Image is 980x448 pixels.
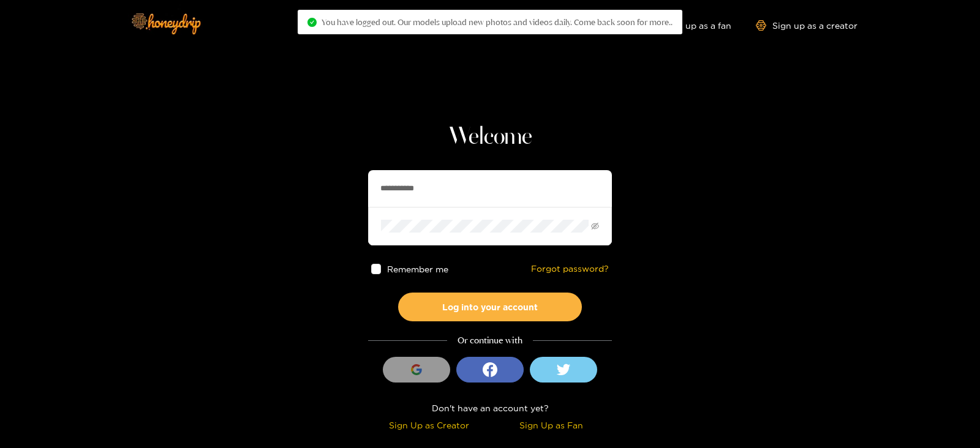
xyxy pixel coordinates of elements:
div: Sign Up as Fan [493,418,609,432]
div: Sign Up as Creator [371,418,487,432]
button: Log into your account [398,293,582,321]
a: Sign up as a fan [647,20,731,31]
a: Forgot password? [531,264,609,274]
span: eye-invisible [591,222,599,230]
a: Sign up as a creator [756,20,858,31]
div: Don't have an account yet? [368,401,612,415]
span: You have logged out. Our models upload new photos and videos daily. Come back soon for more.. [322,17,673,27]
div: Or continue with [368,334,612,348]
span: Remember me [388,264,449,274]
h1: Welcome [368,122,612,152]
span: check-circle [307,18,317,27]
